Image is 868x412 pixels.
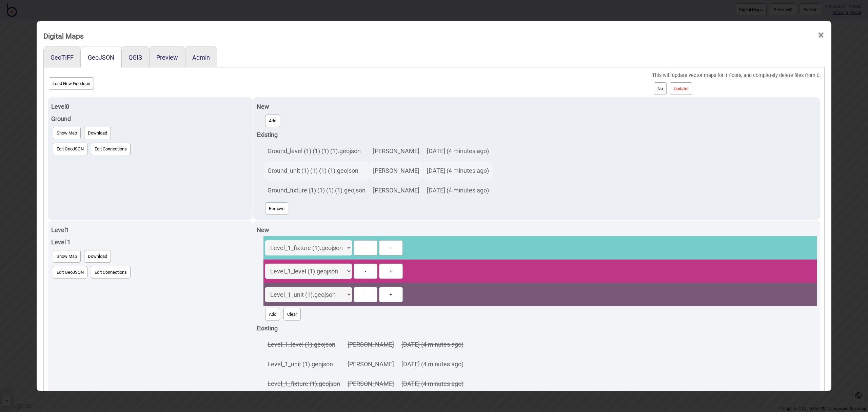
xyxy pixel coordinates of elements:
td: [DATE] (4 minutes ago) [398,355,467,374]
button: Clear [283,308,301,321]
strong: New [257,103,269,110]
div: Level 1 [51,224,249,236]
button: + [379,264,403,279]
button: Show Map [53,127,81,139]
button: + [379,240,403,255]
a: Edit Connections [89,264,132,280]
td: [DATE] (4 minutes ago) [398,335,467,354]
button: GeoTIFF [51,54,74,61]
button: Add [265,115,280,127]
a: Edit Connections [89,141,132,157]
div: Level 0 [51,101,249,113]
button: Admin [192,54,210,61]
button: - [354,287,377,302]
td: [PERSON_NAME] [344,355,397,374]
td: Ground_level (1) (1) (1) (1).geojson [264,142,369,161]
td: [PERSON_NAME] [344,374,397,393]
td: Ground_unit (1) (1) (1) (1).geojson [264,161,369,180]
td: Level_1_level (1).geojson [264,335,343,354]
td: Ground_fixture (1) (1) (1) (1).geojson [264,181,369,200]
button: Download [84,250,111,263]
td: [DATE] (4 minutes ago) [423,181,492,200]
button: Load New GeoJson [49,77,94,90]
div: This will update vector maps for 1 floors, and completely delete files from 0. [652,71,821,81]
div: Level 1 [51,236,249,248]
strong: Existing [257,325,278,332]
button: Remove [265,202,288,215]
button: Add [265,308,280,321]
td: Level_1_unit (1).geojson [264,355,343,374]
span: × [817,24,825,46]
td: [PERSON_NAME] [370,161,423,180]
button: GeoJSON [88,54,114,61]
button: Edit Connections [91,143,131,155]
td: [PERSON_NAME] [370,142,423,161]
button: No [654,82,667,95]
button: Update! [670,82,692,95]
button: Edit GeoJSON [53,143,87,155]
td: [DATE] (4 minutes ago) [398,374,467,393]
td: [PERSON_NAME] [344,335,397,354]
button: Edit Connections [91,266,131,279]
strong: New [257,226,269,233]
td: [PERSON_NAME] [370,181,423,200]
td: Level_1_fixture (1).geojson [264,374,343,393]
div: Digital Maps [43,29,84,43]
button: Edit GeoJSON [53,266,87,279]
button: - [354,264,377,279]
button: + [379,287,403,302]
button: Download [84,127,111,139]
span: Show Map [57,130,77,136]
td: [DATE] (4 minutes ago) [423,142,492,161]
td: [DATE] (4 minutes ago) [423,161,492,180]
button: - [354,240,377,255]
div: Ground [51,113,249,125]
strong: Existing [257,131,278,138]
span: Show Map [57,254,77,259]
button: Show Map [53,250,81,263]
button: Preview [156,54,178,61]
button: QGIS [129,54,142,61]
